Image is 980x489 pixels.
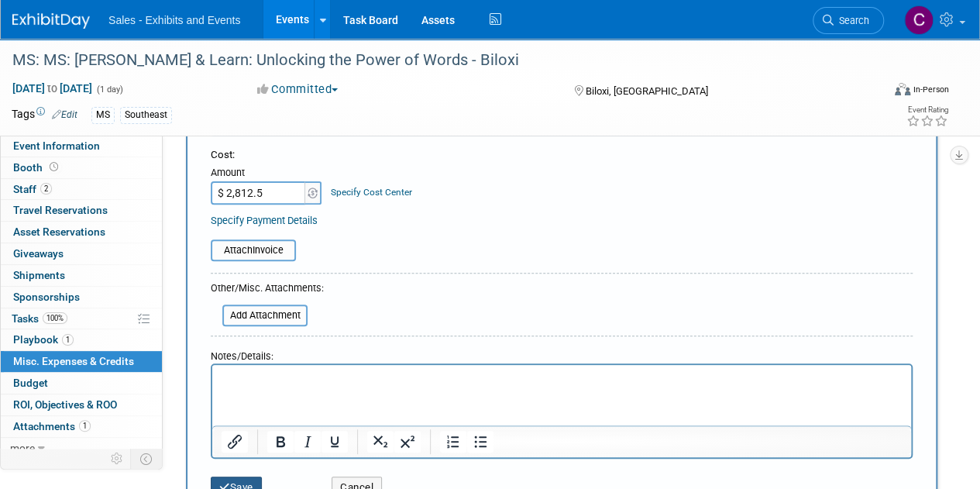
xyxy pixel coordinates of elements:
a: Specify Payment Details [211,215,318,226]
img: Format-Inperson.png [895,83,910,95]
span: Budget [13,377,48,389]
div: Cost: [211,148,913,163]
img: ExhibitDay [12,13,90,29]
span: Tasks [12,312,67,325]
div: In-Person [913,84,949,95]
td: Tags [12,106,77,124]
button: Superscript [394,431,421,453]
a: Travel Reservations [1,200,162,221]
span: 2 [40,183,52,195]
button: Italic [294,431,321,453]
a: Budget [1,373,162,394]
span: more [10,442,35,454]
span: 100% [43,312,67,324]
a: Booth [1,157,162,178]
span: Staff [13,183,52,195]
a: Shipments [1,265,162,286]
a: Giveaways [1,243,162,264]
span: 1 [79,420,91,432]
button: Bullet list [467,431,493,453]
span: Sponsorships [13,291,80,303]
span: Biloxi, [GEOGRAPHIC_DATA] [585,85,707,97]
span: Sales - Exhibits and Events [108,14,240,26]
span: Travel Reservations [13,204,108,216]
span: Booth not reserved yet [46,161,61,173]
a: more [1,438,162,459]
span: Attachments [13,420,91,432]
iframe: Rich Text Area [212,365,911,425]
span: (1 day) [95,84,123,95]
div: Event Format [812,81,949,104]
a: Specify Cost Center [331,187,412,198]
a: Playbook1 [1,329,162,350]
a: Search [813,7,884,34]
a: Misc. Expenses & Credits [1,351,162,372]
div: Event Rating [906,106,948,114]
td: Personalize Event Tab Strip [104,449,131,469]
a: Sponsorships [1,287,162,308]
button: Numbered list [440,431,466,453]
span: Giveaways [13,247,64,260]
a: Event Information [1,136,162,157]
span: Shipments [13,269,65,281]
button: Committed [252,81,344,98]
a: ROI, Objectives & ROO [1,394,162,415]
span: to [45,82,60,95]
span: [DATE] [DATE] [12,81,93,95]
a: Tasks100% [1,308,162,329]
span: Event Information [13,139,100,152]
div: Other/Misc. Attachments: [211,281,324,299]
span: Misc. Expenses & Credits [13,355,134,367]
div: Notes/Details: [211,343,913,363]
a: Attachments1 [1,416,162,437]
div: MS [91,107,115,123]
button: Insert/edit link [222,431,248,453]
span: Search [834,15,869,26]
div: Southeast [120,107,172,123]
span: ROI, Objectives & ROO [13,398,117,411]
span: Asset Reservations [13,226,105,238]
div: Amount [211,166,323,181]
button: Bold [267,431,294,453]
a: Staff2 [1,179,162,200]
a: Asset Reservations [1,222,162,243]
a: Edit [52,109,77,120]
td: Toggle Event Tabs [131,449,163,469]
div: MS: MS: [PERSON_NAME] & Learn: Unlocking the Power of Words - Biloxi [7,46,869,74]
span: Booth [13,161,61,174]
button: Underline [322,431,348,453]
span: 1 [62,334,74,346]
button: Subscript [367,431,394,453]
span: Playbook [13,333,74,346]
img: Christine Lurz [904,5,934,35]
